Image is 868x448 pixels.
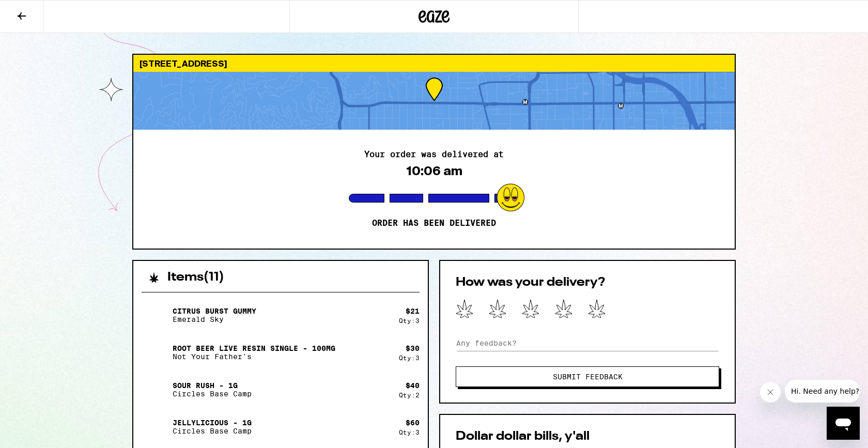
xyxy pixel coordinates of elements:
img: Jellylicious - 1g [142,412,171,441]
div: $ 60 [406,419,420,427]
iframe: Close message [760,382,781,403]
h2: Dollar dollar bills, y'all [456,430,719,443]
img: Citrus Burst Gummy [142,301,171,330]
p: Not Your Father's [173,352,335,361]
p: Citrus Burst Gummy [173,307,256,315]
p: Root Beer Live Resin Single - 100mg [173,344,335,352]
div: Qty: 3 [399,317,420,324]
div: Qty: 2 [399,392,420,398]
p: Emerald Sky [173,315,256,323]
div: $ 21 [406,307,420,315]
p: Circles Base Camp [173,427,252,435]
iframe: Button to launch messaging window [827,407,860,440]
div: Qty: 3 [399,429,420,436]
div: [STREET_ADDRESS] [133,55,735,72]
div: 10:06 am [406,164,462,178]
p: Sour Rush - 1g [173,381,252,390]
p: Jellylicious - 1g [173,419,252,427]
iframe: Message from company [785,380,860,403]
div: $ 40 [406,381,420,390]
p: Order has been delivered [372,218,496,228]
div: Qty: 3 [399,354,420,361]
div: $ 30 [406,344,420,352]
h2: How was your delivery? [456,276,719,289]
p: Circles Base Camp [173,390,252,398]
span: Submit Feedback [553,373,623,380]
h2: Items ( 11 ) [167,271,224,284]
img: Sour Rush - 1g [142,375,171,404]
img: Root Beer Live Resin Single - 100mg [142,338,171,367]
button: Submit Feedback [456,366,719,387]
h2: Your order was delivered at [364,150,504,159]
input: Any feedback? [456,335,719,351]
